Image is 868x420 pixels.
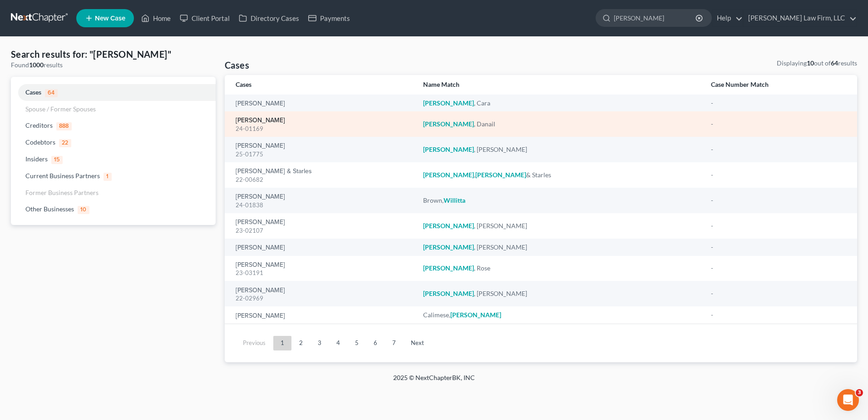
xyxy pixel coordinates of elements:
a: Former Business Partners [11,185,216,201]
span: Other Businesses [25,205,74,213]
a: 3 [311,336,329,350]
div: - [711,221,846,230]
a: [PERSON_NAME] [236,245,285,251]
div: Displaying out of results [777,59,857,68]
th: Case Number Match [704,75,857,95]
a: [PERSON_NAME] & Starles [236,168,312,175]
a: Codebtors22 [11,134,216,151]
input: Search by name... [614,10,697,26]
strong: 1000 [29,61,44,69]
a: Current Business Partners1 [11,168,216,185]
div: , Cara [423,99,697,108]
span: 3 [856,389,863,396]
em: [PERSON_NAME] [423,171,474,179]
a: [PERSON_NAME] [236,100,285,107]
a: Other Businesses10 [11,201,216,218]
a: [PERSON_NAME] [236,287,285,294]
span: 15 [51,156,63,164]
em: [PERSON_NAME] [423,290,474,297]
div: - [711,310,846,320]
a: Cases64 [11,84,216,101]
a: Spouse / Former Spouses [11,101,216,117]
a: [PERSON_NAME] [236,219,285,225]
div: , & Starles [423,170,697,180]
a: 2 [292,336,310,350]
span: 888 [56,122,72,130]
a: Client Portal [175,10,234,26]
em: [PERSON_NAME] [475,171,526,179]
a: 4 [329,336,347,350]
div: 23-02107 [236,226,409,235]
strong: 64 [831,59,838,67]
div: Brown, [423,196,697,205]
div: 22-00682 [236,175,409,184]
a: Next [404,336,431,350]
div: - [711,196,846,205]
div: - [711,170,846,180]
div: , [PERSON_NAME] [423,221,697,230]
em: [PERSON_NAME] [423,222,474,230]
a: Directory Cases [234,10,304,26]
a: [PERSON_NAME] [236,194,285,200]
div: , [PERSON_NAME] [423,145,697,154]
div: , Danail [423,120,697,129]
div: - [711,289,846,298]
a: Payments [304,10,355,26]
a: [PERSON_NAME] [236,262,285,268]
div: - [711,145,846,154]
span: 22 [59,139,71,147]
h4: Cases [225,59,249,71]
span: New Case [95,15,125,22]
a: 7 [385,336,403,350]
em: [PERSON_NAME] [423,120,474,128]
em: [PERSON_NAME] [423,243,474,251]
strong: 10 [807,59,814,67]
a: [PERSON_NAME] [236,313,285,319]
span: Insiders [25,155,48,163]
em: [PERSON_NAME] [423,145,474,153]
em: Willitta [444,196,465,204]
a: Creditors888 [11,117,216,134]
a: Home [137,10,175,26]
a: [PERSON_NAME] Law Firm, LLC [744,10,857,26]
a: 1 [273,336,291,350]
div: - [711,243,846,252]
div: Found results [11,60,216,70]
div: , [PERSON_NAME] [423,289,697,298]
a: 5 [348,336,366,350]
span: 10 [78,206,89,214]
span: 64 [45,89,58,97]
a: [PERSON_NAME] [236,143,285,149]
div: 2025 © NextChapterBK, INC [175,373,693,390]
th: Cases [225,75,416,95]
a: Insiders15 [11,151,216,168]
span: Creditors [25,121,53,129]
iframe: Intercom live chat [837,389,859,411]
a: 6 [366,336,385,350]
div: - [711,264,846,273]
div: Calimese, [423,310,697,320]
span: 1 [104,173,112,181]
a: Help [712,10,743,26]
a: [PERSON_NAME] [236,117,285,124]
div: , Rose [423,264,697,273]
div: , [PERSON_NAME] [423,243,697,252]
div: 23-03191 [236,269,409,277]
div: 22-02969 [236,294,409,303]
span: Codebtors [25,138,55,146]
div: - [711,99,846,108]
em: [PERSON_NAME] [423,264,474,272]
th: Name Match [416,75,704,95]
span: Former Business Partners [25,189,99,196]
em: [PERSON_NAME] [423,99,474,107]
span: Spouse / Former Spouses [25,105,96,113]
div: 24-01838 [236,201,409,210]
span: Cases [25,88,41,96]
div: 25-01775 [236,150,409,159]
em: [PERSON_NAME] [450,311,501,319]
span: Current Business Partners [25,172,100,180]
div: - [711,120,846,129]
h4: Search results for: "[PERSON_NAME]" [11,48,216,60]
div: 24-01169 [236,125,409,133]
